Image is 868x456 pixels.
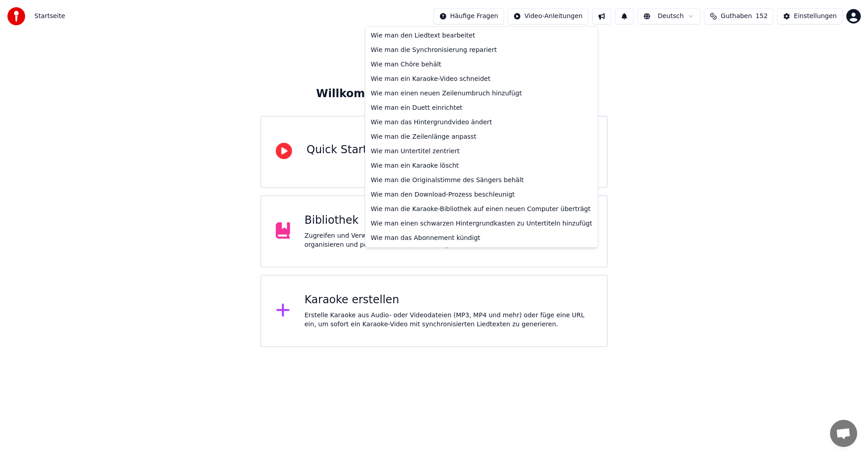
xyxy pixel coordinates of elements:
[367,188,596,202] div: Wie man den Download-Prozess beschleunigt
[367,115,596,130] div: Wie man das Hintergrundvideo ändert
[367,57,596,72] div: Wie man Chöre behält
[367,231,596,245] div: Wie man das Abonnement kündigt
[367,101,596,115] div: Wie man ein Duett einrichtet
[367,86,596,101] div: Wie man einen neuen Zeilenumbruch hinzufügt
[367,144,596,159] div: Wie man Untertitel zentriert
[367,159,596,173] div: Wie man ein Karaoke löscht
[367,130,596,144] div: Wie man die Zeilenlänge anpasst
[367,173,596,188] div: Wie man die Originalstimme des Sängers behält
[367,43,596,57] div: Wie man die Synchronisierung repariert
[367,28,596,43] div: Wie man den Liedtext bearbeitet
[367,216,596,231] div: Wie man einen schwarzen Hintergrundkasten zu Untertiteln hinzufügt
[367,72,596,86] div: Wie man ein Karaoke-Video schneidet
[367,202,596,216] div: Wie man die Karaoke-Bibliothek auf einen neuen Computer überträgt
